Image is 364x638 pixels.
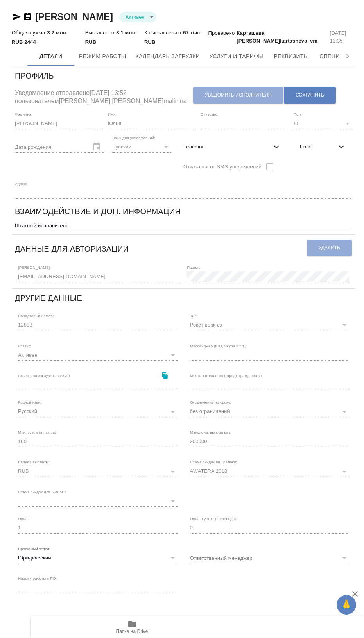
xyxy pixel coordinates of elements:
div: Рокет ворк сз [190,320,350,331]
label: Тип: [190,314,197,318]
label: Фамилия: [15,112,32,116]
label: Адрес: [15,182,27,186]
label: Язык для уведомлений: [112,136,155,140]
p: [DATE] 13:35 [330,29,355,45]
button: Сохранить [284,87,336,104]
h6: Данные для авторизации [15,243,129,255]
label: Место жительства (город), гражданство: [190,374,263,378]
div: Активен [18,350,178,361]
textarea: Штатный исполнитель. [15,223,352,229]
label: Схема скидок для GPEMT: [18,490,66,494]
label: Статус: [18,344,31,348]
label: Опыт в устных переводах: [190,517,238,521]
span: 🙏 [340,597,353,613]
span: Детали [32,52,70,61]
label: Схема скидок по Традосу: [190,460,237,464]
button: Активен [123,14,147,20]
h6: Другие данные [15,292,82,304]
label: Проектный отдел: [18,547,50,550]
p: 2444 [24,39,36,45]
span: Телефон [183,143,272,151]
label: Пароль: [187,265,201,269]
label: Пол: [294,112,302,116]
label: Отчество: [201,112,219,116]
div: AWATERA 2018 [190,466,350,477]
p: Карташева [PERSON_NAME]kartasheva_vm [237,29,323,45]
label: Макс. сум. вып. за раз: [190,430,231,434]
a: [PERSON_NAME] [35,11,113,22]
p: Проверено [208,29,237,45]
label: Мессенджер (ICQ, Skype и т.п.): [190,344,247,348]
span: Календарь загрузки [136,52,200,61]
p: К выставлению [144,30,183,36]
p: Общая сумма [12,30,47,36]
button: Скопировать ссылку для ЯМессенджера [12,12,21,21]
div: Русский [18,406,178,417]
span: Сохранить [296,92,324,98]
label: Навыки работы с ПО: [18,577,57,581]
div: Email [294,138,352,155]
span: Отказался от SMS-уведомлений [183,163,262,171]
label: Валюта выплаты: [18,460,50,464]
label: Порядковый номер: [18,314,54,318]
div: RUB [18,466,178,477]
button: Скопировать ссылку [157,367,173,383]
h5: Уведомление отправлено [DATE] 13:52 пользователем [PERSON_NAME] [PERSON_NAME]malinina [15,85,193,105]
label: Имя: [108,112,117,116]
label: Ссылка на аккаунт SmartCAT: [18,374,72,378]
label: Мин. сум. вып. за раз: [18,430,58,434]
label: Ограничение по сроку: [190,400,231,404]
label: [PERSON_NAME]: [18,265,51,269]
h6: Профиль [15,70,54,82]
label: Родной язык: [18,400,42,404]
span: Режим работы [79,52,126,61]
div: Активен [119,12,156,22]
span: Папка на Drive [116,629,148,634]
span: Услуги и тарифы [209,52,263,61]
button: Папка на Drive [99,616,165,638]
label: Опыт: [18,517,29,521]
div: Русский [112,141,171,152]
div: Телефон [177,138,287,155]
h6: Взаимодействие и доп. информация [15,205,181,218]
p: Выставлено [85,30,117,36]
button: Скопировать ссылку [23,12,32,21]
div: Ж [294,118,352,129]
span: Реквизиты [273,52,310,61]
button: 🙏 [337,595,356,615]
span: Email [300,143,337,151]
div: без ограничений [190,406,350,417]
